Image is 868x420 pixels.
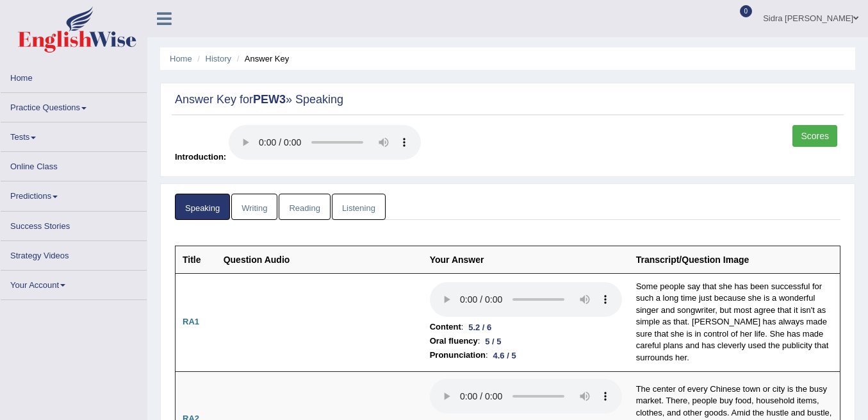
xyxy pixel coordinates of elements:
[792,125,837,147] a: Scores
[183,317,199,326] b: RA1
[629,246,840,273] th: Transcript/Question Image
[279,194,330,220] a: Reading
[1,241,147,266] a: Strategy Videos
[1,63,147,88] a: Home
[176,246,217,273] th: Title
[175,94,840,106] h2: Answer Key for » Speaking
[1,271,147,296] a: Your Account
[740,5,753,17] span: 0
[629,273,840,371] td: Some people say that she has been successful for such a long time just because she is a wonderful...
[231,194,277,220] a: Writing
[234,53,290,65] li: Answer Key
[463,321,496,334] div: 5.2 / 6
[1,212,147,237] a: Success Stories
[170,54,192,63] a: Home
[1,93,147,118] a: Practice Questions
[430,334,478,348] b: Oral fluency
[1,122,147,147] a: Tests
[217,246,423,273] th: Question Audio
[430,348,486,362] b: Pronunciation
[430,334,622,348] li: :
[430,348,622,362] li: :
[1,181,147,206] a: Predictions
[332,194,386,220] a: Listening
[175,194,230,220] a: Speaking
[488,349,521,362] div: 4.6 / 5
[1,152,147,177] a: Online Class
[175,152,226,162] span: Introduction:
[206,54,231,63] a: History
[430,320,622,334] li: :
[480,335,506,348] div: 5 / 5
[423,246,629,273] th: Your Answer
[430,320,461,334] b: Content
[253,93,286,106] strong: PEW3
